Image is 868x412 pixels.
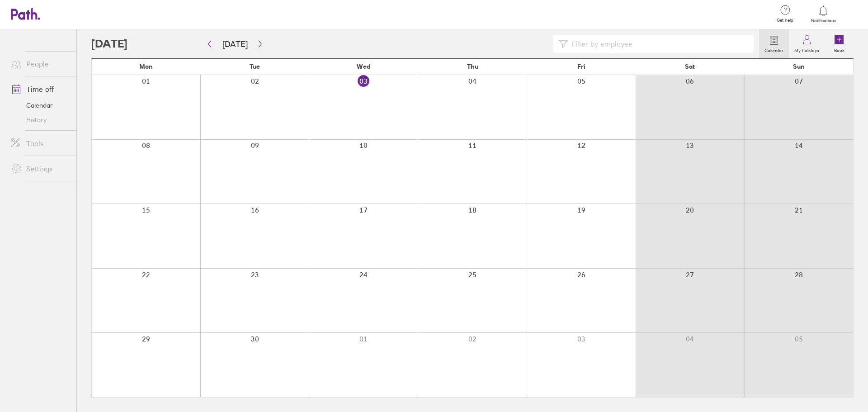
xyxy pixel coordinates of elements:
[759,45,789,53] label: Calendar
[568,35,748,52] input: Filter by employee
[789,45,825,53] label: My holidays
[215,37,255,52] button: [DATE]
[4,134,76,152] a: Tools
[467,63,478,70] span: Thu
[4,113,76,127] a: History
[809,5,838,24] a: Notifications
[250,63,260,70] span: Tue
[789,29,825,58] a: My holidays
[685,63,695,70] span: Sat
[4,98,76,113] a: Calendar
[577,63,585,70] span: Fri
[793,63,805,70] span: Sun
[4,55,76,73] a: People
[825,29,854,58] a: Book
[357,63,370,70] span: Wed
[139,63,153,70] span: Mon
[4,160,76,178] a: Settings
[759,29,789,58] a: Calendar
[770,18,800,23] span: Get help
[829,45,850,53] label: Book
[4,80,76,98] a: Time off
[809,18,838,24] span: Notifications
